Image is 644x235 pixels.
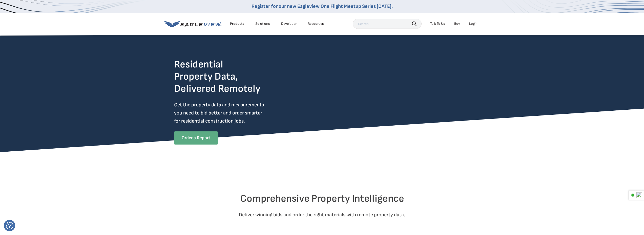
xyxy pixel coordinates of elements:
div: Resources [308,21,324,26]
h2: Residential Property Data, Delivered Remotely [174,58,260,95]
a: Buy [454,21,460,26]
button: Consent Preferences [6,222,13,229]
a: Register for our new Eagleview One Flight Meetup Series [DATE]. [252,3,393,9]
p: Deliver winning bids and order the right materials with remote property data. [174,211,470,219]
div: Login [469,21,477,26]
img: Revisit consent button [6,222,13,229]
div: Solutions [255,21,270,26]
p: Get the property data and measurements you need to bid better and order smarter for residential c... [174,101,285,125]
div: Talk To Us [430,21,445,26]
a: Order a Report [174,131,218,145]
h2: Comprehensive Property Intelligence [174,193,470,205]
a: Developer [281,21,297,26]
div: Products [230,21,244,26]
input: Search [353,19,422,29]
